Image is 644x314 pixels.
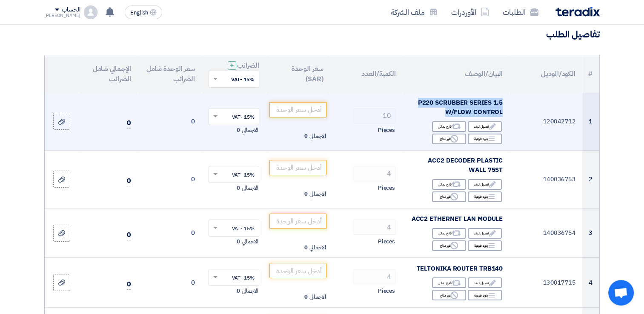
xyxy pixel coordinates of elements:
span: Pieces [378,237,395,246]
img: Teradix logo [555,7,600,17]
td: 130017715 [509,258,582,308]
th: الكمية/العدد [330,55,403,93]
ng-select: VAT [209,269,259,286]
span: 0 [127,118,131,128]
ng-select: VAT [209,108,259,125]
span: 0 [304,293,308,301]
td: 140036753 [509,150,582,208]
span: الاجمالي [309,132,326,140]
div: غير متاح [432,290,466,300]
input: RFQ_STEP1.ITEMS.2.AMOUNT_TITLE [353,269,396,284]
th: # [582,55,599,93]
span: ACC2 ETHERNET LAN MODULE [412,214,503,223]
div: غير متاح [432,191,466,202]
td: 140036754 [509,208,582,258]
div: تعديل البند [468,121,502,132]
span: الاجمالي [242,126,258,134]
span: Pieces [378,287,395,295]
th: سعر الوحدة شامل الضرائب [137,55,202,93]
button: English [125,6,162,19]
span: 0 [127,230,131,240]
div: بنود فرعية [468,240,502,251]
input: RFQ_STEP1.ITEMS.2.AMOUNT_TITLE [353,166,396,181]
span: الاجمالي [242,287,258,295]
span: 0 [237,184,240,192]
span: 0 [304,190,308,198]
span: Pieces [378,184,395,192]
div: غير متاح [432,134,466,144]
span: 0 [237,126,240,134]
input: أدخل سعر الوحدة [269,160,327,175]
div: بنود فرعية [468,134,502,144]
span: الاجمالي [309,293,326,301]
td: 1 [582,93,599,151]
div: اقترح بدائل [432,121,466,132]
th: الإجمالي شامل الضرائب [79,55,137,93]
img: profile_test.png [84,6,97,19]
th: البيان/الوصف [403,55,509,93]
ng-select: VAT [209,166,259,183]
th: الكود/الموديل [509,55,582,93]
div: تعديل البند [468,228,502,239]
span: الاجمالي [242,184,258,192]
span: 0 [127,176,131,186]
input: أدخل سعر الوحدة [269,102,327,117]
span: الاجمالي [242,237,258,246]
span: + [230,60,234,71]
a: الأوردرات [444,2,496,22]
span: Pieces [378,126,395,134]
span: P220 SCRUBBER SERIES 1.5 W/FLOW CONTROL [418,98,503,117]
td: 3 [582,208,599,258]
div: غير متاح [432,240,466,251]
span: English [130,10,148,16]
div: بنود فرعية [468,290,502,300]
span: 0 [127,279,131,290]
div: [PERSON_NAME] [44,13,80,18]
input: أدخل سعر الوحدة [269,214,327,229]
div: تعديل البند [468,179,502,190]
td: 0 [137,208,202,258]
div: بنود فرعية [468,191,502,202]
span: 0 [304,243,308,252]
h3: تفاصيل الطلب [44,28,600,41]
ng-select: VAT [209,220,259,237]
span: TELTONIKA ROUTER TRB140 [416,264,503,273]
td: 2 [582,150,599,208]
div: اقترح بدائل [432,277,466,288]
input: RFQ_STEP1.ITEMS.2.AMOUNT_TITLE [353,220,396,235]
a: ملف الشركة [384,2,444,22]
span: 0 [237,237,240,246]
td: 0 [137,150,202,208]
div: الحساب [62,6,80,14]
span: الاجمالي [309,190,326,198]
input: أدخل سعر الوحدة [269,263,327,278]
th: الضرائب [202,55,266,93]
span: الاجمالي [309,243,326,252]
a: Open chat [608,280,634,305]
div: تعديل البند [468,277,502,288]
td: 0 [137,258,202,308]
span: 0 [304,132,308,140]
a: الطلبات [496,2,545,22]
td: 120042712 [509,93,582,151]
div: اقترح بدائل [432,228,466,239]
span: ACC2 DECODER PLASTIC WALL 75ST [428,156,503,175]
th: سعر الوحدة (SAR) [266,55,330,93]
td: 4 [582,258,599,308]
div: اقترح بدائل [432,179,466,190]
input: RFQ_STEP1.ITEMS.2.AMOUNT_TITLE [353,108,396,123]
span: 0 [237,287,240,295]
td: 0 [137,93,202,151]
